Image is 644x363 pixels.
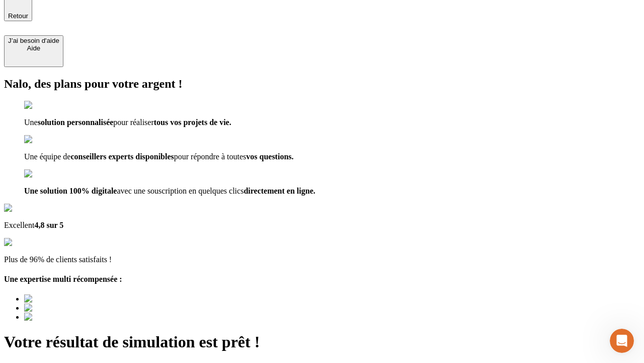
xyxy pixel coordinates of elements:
[4,275,640,284] h4: Une expertise multi récompensée :
[8,37,59,44] div: J’ai besoin d'aide
[24,294,117,304] img: Best savings advice award
[4,221,34,229] span: Excellent
[24,152,70,161] span: Une équipe de
[24,135,67,144] img: checkmark
[4,238,54,247] img: reviews stars
[24,313,117,322] img: Best savings advice award
[24,101,67,110] img: checkmark
[8,12,28,20] span: Retour
[117,187,244,195] span: avec une souscription en quelques clics
[113,118,153,127] span: pour réaliser
[174,152,247,161] span: pour répondre à toutes
[154,118,231,127] span: tous vos projets de vie.
[4,333,640,351] h1: Votre résultat de simulation est prêt !
[24,118,38,127] span: Une
[38,118,114,127] span: solution personnalisée
[70,152,174,161] span: conseillers experts disponibles
[610,329,634,353] iframe: Intercom live chat
[246,152,293,161] span: vos questions.
[4,77,640,91] h2: Nalo, des plans pour votre argent !
[8,44,59,52] div: Aide
[244,187,315,195] span: directement en ligne.
[4,35,63,67] button: J’ai besoin d'aideAide
[34,221,63,229] span: 4,8 sur 5
[24,187,117,195] span: Une solution 100% digitale
[4,204,62,213] img: Google Review
[4,255,640,264] p: Plus de 96% de clients satisfaits !
[24,304,117,313] img: Best savings advice award
[24,169,67,178] img: checkmark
